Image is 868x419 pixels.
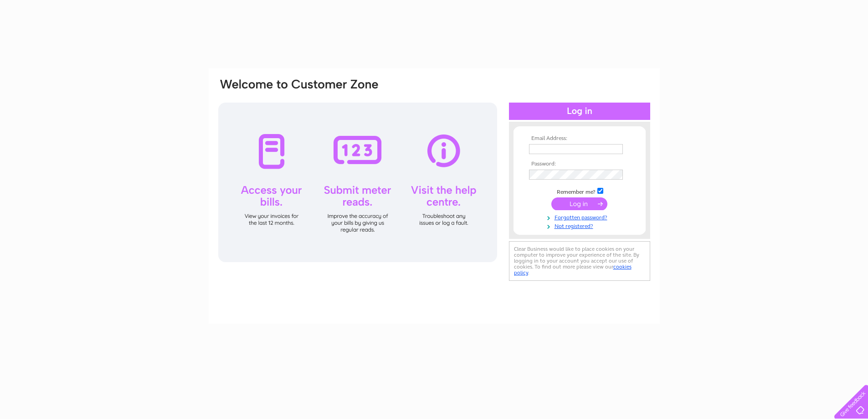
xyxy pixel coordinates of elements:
[514,264,632,276] a: cookies policy
[551,197,607,210] input: Submit
[527,135,632,142] th: Email Address:
[529,212,632,221] a: Forgotten password?
[527,186,632,196] td: Remember me?
[529,221,632,230] a: Not registered?
[527,161,632,167] th: Password:
[509,241,650,281] div: Clear Business would like to place cookies on your computer to improve your experience of the sit...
